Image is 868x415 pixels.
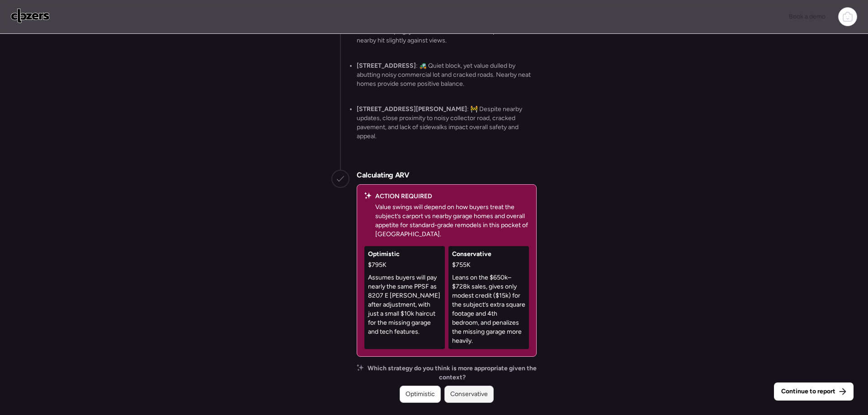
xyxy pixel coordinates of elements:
[450,390,488,399] span: Conservative
[375,192,432,201] span: ACTION REQUIRED
[375,203,529,239] p: Value swings will depend on how buyers treat the subject’s carport vs nearby garage homes and ove...
[406,390,435,399] span: Optimistic
[368,273,441,336] p: Assumes buyers will pay nearly the same PPSF as 8207 E [PERSON_NAME] after adjustment, with just ...
[11,9,50,23] img: Logo
[368,364,537,382] span: Which strategy do you think is more appropriate given the context?
[357,105,537,141] p: : 🚧 Despite nearby updates, close proximity to noisy collector road, cracked pavement, and lack o...
[452,261,471,270] span: $755K
[357,105,467,113] strong: [STREET_ADDRESS][PERSON_NAME]
[452,250,491,259] span: Conservative
[789,13,826,20] span: Book a demo
[357,170,410,181] h2: Calculating ARV
[368,261,387,270] span: $795K
[452,273,525,345] p: Leans on the $650k–$728k sales, gives only modest credit ($15k) for the subject’s extra square fo...
[357,61,537,89] p: : 🚜 Quiet block, yet value dulled by abutting noisy commercial lot and cracked roads. Nearby neat...
[781,387,835,396] span: Continue to report
[357,62,416,70] strong: [STREET_ADDRESS]
[368,250,400,259] span: Optimistic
